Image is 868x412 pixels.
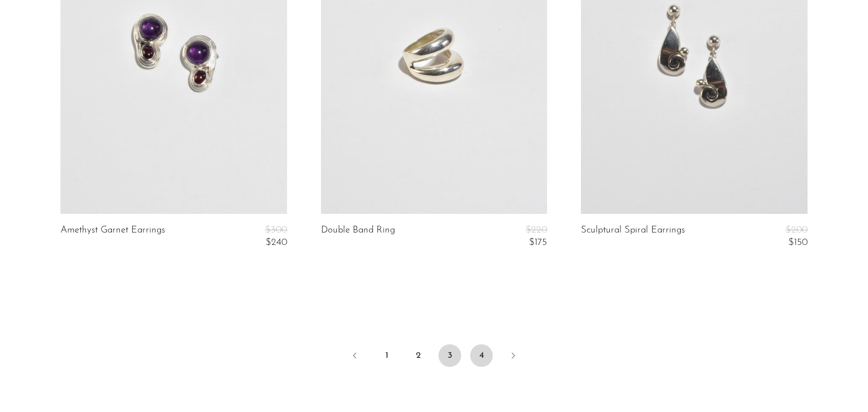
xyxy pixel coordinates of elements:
span: $220 [526,225,547,235]
a: Double Band Ring [321,225,395,248]
a: 2 [407,344,429,367]
span: $240 [266,238,287,247]
a: 1 [375,344,398,367]
a: 4 [470,344,493,367]
a: Previous [344,344,366,369]
a: Sculptural Spiral Earrings [581,225,685,248]
span: $300 [265,225,287,235]
a: Amethyst Garnet Earrings [60,225,165,248]
span: $200 [785,225,808,235]
a: Next [502,344,524,369]
span: $150 [788,238,808,247]
span: $175 [529,238,547,247]
span: 3 [439,344,461,367]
